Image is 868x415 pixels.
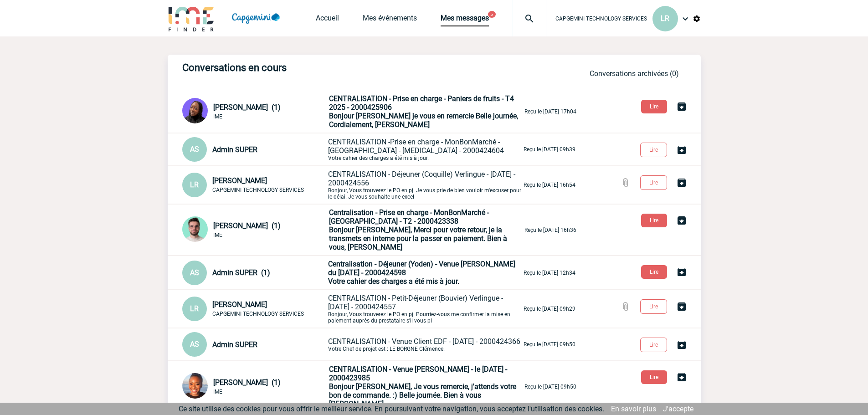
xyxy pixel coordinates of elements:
[524,108,576,115] p: Reçu le [DATE] 17h04
[182,107,576,115] a: [PERSON_NAME] (1) IME CENTRALISATION - Prise en charge - Paniers de fruits - T4 2025 - 2000425906...
[329,208,489,225] span: Centralisation - Prise en charge - MonBonMarché - [GEOGRAPHIC_DATA] - T2 - 2000423338
[328,138,522,161] p: Votre cahier des charges a été mis à jour.
[168,5,215,31] img: IME-Finder
[524,341,575,348] p: Reçu le [DATE] 09h50
[182,216,208,242] img: 121547-2.png
[641,265,667,279] button: Lire
[182,332,326,357] div: Conversation privée : Client - Agence
[676,372,687,383] img: Archiver la conversation
[634,372,676,381] a: Lire
[524,270,575,276] p: Reçu le [DATE] 12h34
[676,101,687,112] img: Archiver la conversation
[329,365,507,382] span: CENTRALISATION - Venue [PERSON_NAME] - le [DATE] - 2000423985
[676,339,687,350] img: Archiver la conversation
[488,11,496,18] button: 5
[182,137,326,162] div: Conversation privée : Client - Agence
[676,215,687,226] img: Archiver la conversation
[182,373,208,399] img: 123865-0.jpg
[441,14,489,26] a: Mes messages
[212,268,270,277] span: Admin SUPER (1)
[328,170,522,200] p: Bonjour, Vous trouverez le PO en pj. Je vous prie de bien vouloir m'excuser pour le délai. Je vou...
[328,138,504,155] span: CENTRALISATION -Prise en charge - MonBonMarché - [GEOGRAPHIC_DATA] - [MEDICAL_DATA] - 2000424604
[676,177,687,188] img: Archiver la conversation
[213,378,281,387] span: [PERSON_NAME] (1)
[641,370,667,384] button: Lire
[633,178,676,186] a: Lire
[329,225,507,251] span: Bonjour [PERSON_NAME], Merci pour votre retour, je la transmets en interne pour la passer en paie...
[182,98,327,125] div: Conversation privée : Client - Agence
[182,173,326,197] div: Conversation privée : Client - Agence
[182,225,576,234] a: [PERSON_NAME] (1) IME Centralisation - Prise en charge - MonBonMarché - [GEOGRAPHIC_DATA] - T2 - ...
[633,340,676,348] a: Lire
[640,299,667,314] button: Lire
[190,304,199,313] span: LR
[641,214,667,227] button: Lire
[212,340,257,349] span: Admin SUPER
[190,268,199,277] span: AS
[634,102,676,110] a: Lire
[213,103,281,112] span: [PERSON_NAME] (1)
[182,304,575,313] a: LR [PERSON_NAME] CAPGEMINI TECHNOLOGY SERVICES CENTRALISATION - Petit-Déjeuner (Bouvier) Verlingu...
[611,405,656,413] a: En savoir plus
[212,145,257,154] span: Admin SUPER
[661,14,669,23] span: LR
[524,182,575,188] p: Reçu le [DATE] 16h54
[190,340,199,348] span: AS
[182,62,456,73] h3: Conversations en cours
[182,373,327,400] div: Conversation privée : Client - Agence
[329,94,514,112] span: CENTRALISATION - Prise en charge - Paniers de fruits - T4 2025 - 2000425906
[524,384,576,390] p: Reçu le [DATE] 09h50
[634,215,676,224] a: Lire
[329,112,518,129] span: Bonjour [PERSON_NAME] je vous en remercie Belle journée, Cordialement, [PERSON_NAME]
[328,260,515,277] span: Centralisation - Déjeuner (Yoden) - Venue [PERSON_NAME] du [DATE] - 2000424598
[676,144,687,155] img: Archiver la conversation
[633,302,676,310] a: Lire
[590,69,679,78] a: Conversations archivées (0)
[213,389,222,395] span: IME
[328,277,459,286] span: Votre cahier des charges a été mis à jour.
[633,145,676,154] a: Lire
[182,382,576,390] a: [PERSON_NAME] (1) IME CENTRALISATION - Venue [PERSON_NAME] - le [DATE] - 2000423985Bonjour [PERSO...
[182,261,326,285] div: Conversation privée : Client - Agence
[555,15,647,22] span: CAPGEMINI TECHNOLOGY SERVICES
[640,175,667,190] button: Lire
[212,311,304,317] span: CAPGEMINI TECHNOLOGY SERVICES
[641,100,667,113] button: Lire
[213,232,222,238] span: IME
[190,145,199,154] span: AS
[182,216,327,244] div: Conversation privée : Client - Agence
[182,297,326,321] div: Conversation privée : Client - Agence
[182,144,575,153] a: AS Admin SUPER CENTRALISATION -Prise en charge - MonBonMarché - [GEOGRAPHIC_DATA] - [MEDICAL_DATA...
[363,14,417,26] a: Mes événements
[182,98,208,123] img: 131349-0.png
[179,405,604,413] span: Ce site utilise des cookies pour vous offrir le meilleur service. En poursuivant votre navigation...
[212,187,304,193] span: CAPGEMINI TECHNOLOGY SERVICES
[328,337,520,346] span: CENTRALISATION - Venue Client EDF - [DATE] - 2000424366
[524,146,575,153] p: Reçu le [DATE] 09h39
[663,405,693,413] a: J'accepte
[676,266,687,277] img: Archiver la conversation
[640,338,667,352] button: Lire
[182,180,575,189] a: LR [PERSON_NAME] CAPGEMINI TECHNOLOGY SERVICES CENTRALISATION - Déjeuner (Coquille) Verlingue - [...
[328,337,522,352] p: Votre Chef de projet est : LE BORGNE Clémence.
[640,143,667,157] button: Lire
[524,306,575,312] p: Reçu le [DATE] 09h29
[182,339,575,348] a: AS Admin SUPER CENTRALISATION - Venue Client EDF - [DATE] - 2000424366Votre Chef de projet est : ...
[328,170,515,187] span: CENTRALISATION - Déjeuner (Coquille) Verlingue - [DATE] - 2000424556
[212,300,267,309] span: [PERSON_NAME]
[182,268,575,277] a: AS Admin SUPER (1) Centralisation - Déjeuner (Yoden) - Venue [PERSON_NAME] du [DATE] - 2000424598...
[634,267,676,276] a: Lire
[328,294,522,324] p: Bonjour, Vous trouverez le PO en pj. Pourriez-vous me confirmer la mise en paiement auprès du pre...
[213,221,281,230] span: [PERSON_NAME] (1)
[328,294,503,311] span: CENTRALISATION - Petit-Déjeuner (Bouvier) Verlingue - [DATE] - 2000424557
[524,227,576,233] p: Reçu le [DATE] 16h36
[329,382,516,408] span: Bonjour [PERSON_NAME], Je vous remercie, j'attends votre bon de commande. :) Belle journée. Bien ...
[213,113,222,120] span: IME
[190,180,199,189] span: LR
[316,14,339,26] a: Accueil
[676,301,687,312] img: Archiver la conversation
[212,176,267,185] span: [PERSON_NAME]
